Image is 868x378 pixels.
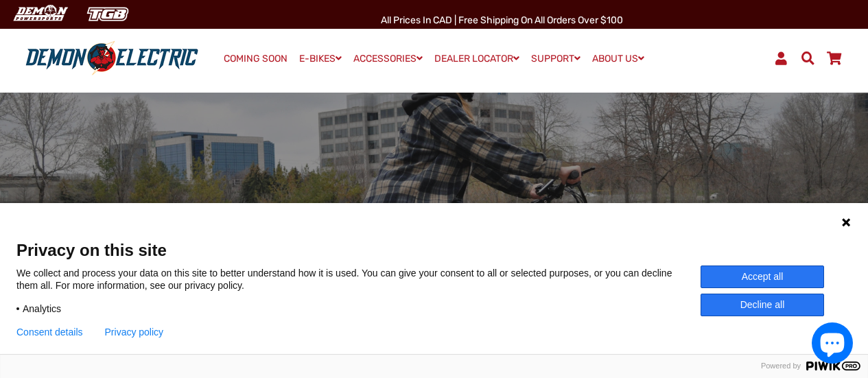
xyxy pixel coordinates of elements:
[587,49,649,69] a: ABOUT US
[808,322,857,367] inbox-online-store-chat: Shopify online store chat
[381,14,623,26] span: All Prices in CAD | Free shipping on all orders over $100
[7,3,73,25] img: Demon Electric
[701,265,824,288] button: Accept all
[16,240,852,260] span: Privacy on this site
[16,327,83,338] button: Consent details
[526,49,585,69] a: SUPPORT
[430,49,524,69] a: DEALER LOCATOR
[21,40,203,76] img: Demon Electric logo
[701,294,824,316] button: Decline all
[219,49,292,69] a: COMING SOON
[349,49,427,69] a: ACCESSORIES
[23,303,61,315] span: Analytics
[16,267,701,292] p: We collect and process your data on this site to better understand how it is used. You can give y...
[105,327,164,338] a: Privacy policy
[294,49,347,69] a: E-BIKES
[80,3,136,25] img: TGB Canada
[755,362,806,370] span: Powered by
